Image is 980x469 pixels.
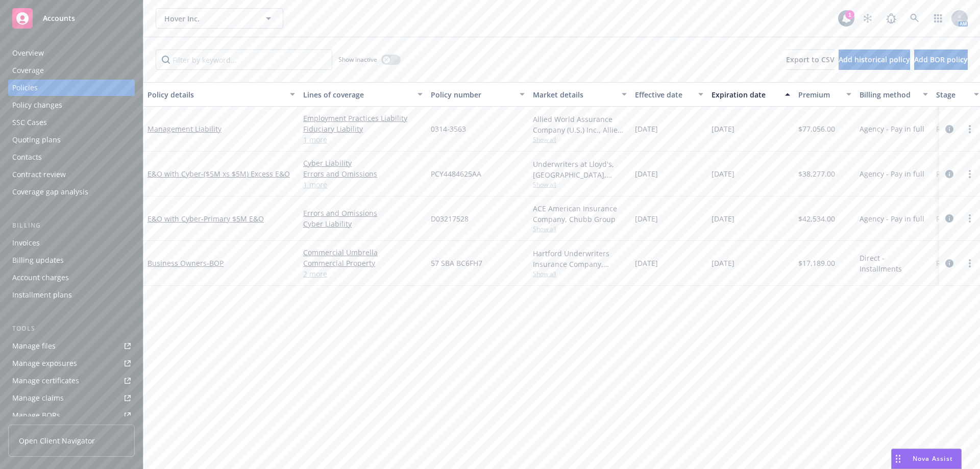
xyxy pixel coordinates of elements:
div: Coverage [12,62,44,79]
a: Billing updates [8,252,135,268]
div: Policies [12,80,38,96]
a: more [964,257,976,269]
div: Installment plans [12,287,72,303]
span: Accounts [43,14,75,22]
div: Underwriters at Lloyd's, [GEOGRAPHIC_DATA], Lloyd's of [GEOGRAPHIC_DATA], Mosaic Americas Insuran... [533,159,627,180]
span: $17,189.00 [798,258,835,268]
span: [DATE] [712,258,734,268]
a: Errors and Omissions [303,168,423,179]
div: SSC Cases [12,114,47,131]
input: Filter by keyword... [156,50,332,70]
a: Report a Bug [881,8,901,29]
div: Manage BORs [12,407,60,424]
span: $77,056.00 [798,124,835,134]
div: Account charges [12,269,69,286]
a: 1 more [303,134,423,145]
a: Manage BORs [8,407,135,424]
div: Coverage gap analysis [12,184,88,200]
span: Agency - Pay in full [860,168,924,179]
div: Tools [8,324,135,334]
span: Open Client Navigator [19,435,95,446]
div: Hartford Underwriters Insurance Company, Hartford Insurance Group [533,248,627,269]
span: [DATE] [635,168,658,179]
span: Show all [533,269,627,278]
span: PCY4484625AA [431,168,481,179]
span: 0314-3563 [431,124,466,134]
span: 57 SBA BC6FH7 [431,258,482,268]
div: Drag to move [892,449,904,468]
span: Add historical policy [839,55,910,64]
button: Market details [529,82,631,107]
div: ACE American Insurance Company, Chubb Group [533,203,627,225]
button: Policy number [427,82,529,107]
a: Cyber Liability [303,158,423,168]
span: $42,534.00 [798,213,835,224]
a: Manage claims [8,390,135,406]
a: circleInformation [943,212,955,225]
button: Billing method [855,82,932,107]
a: Employment Practices Liability [303,113,423,124]
a: circleInformation [943,257,955,269]
span: [DATE] [712,213,734,224]
a: Manage exposures [8,355,135,372]
div: Billing method [860,89,917,100]
a: Contract review [8,166,135,183]
a: Quoting plans [8,132,135,148]
a: circleInformation [943,123,955,135]
span: [DATE] [635,213,658,224]
span: Show all [533,180,627,189]
a: Installment plans [8,287,135,303]
a: Fiduciary Liability [303,124,423,134]
span: - ($5M xs $5M) Excess E&O [201,169,290,179]
div: Policy details [148,89,284,100]
a: 1 more [303,179,423,190]
a: E&O with Cyber [148,169,290,179]
a: Accounts [8,4,135,33]
a: more [964,168,976,180]
a: Stop snowing [857,8,878,29]
span: D03217528 [431,213,469,224]
span: Agency - Pay in full [860,213,924,224]
span: Nova Assist [913,454,953,463]
div: Lines of coverage [303,89,411,100]
span: Export to CSV [786,55,835,64]
a: Invoices [8,235,135,251]
a: E&O with Cyber [148,214,264,224]
span: Hover Inc. [164,13,253,24]
button: Add historical policy [839,50,910,70]
button: Lines of coverage [299,82,427,107]
span: [DATE] [712,124,734,134]
span: Agency - Pay in full [860,124,924,134]
div: Allied World Assurance Company (U.S.) Inc., Allied World Assurance Company (AWAC), RT Specialty I... [533,114,627,135]
div: Manage certificates [12,373,79,389]
div: Policy number [431,89,513,100]
a: Manage certificates [8,373,135,389]
span: Show all [533,135,627,144]
div: Billing [8,220,135,231]
button: Nova Assist [891,449,962,469]
a: Management Liability [148,124,222,134]
a: Commercial Property [303,258,423,268]
span: $38,277.00 [798,168,835,179]
div: Billing updates [12,252,64,268]
a: Manage files [8,338,135,354]
div: 1 [845,10,854,19]
div: Policy changes [12,97,62,113]
span: [DATE] [635,124,658,134]
button: Effective date [631,82,707,107]
div: Overview [12,45,44,61]
a: Commercial Umbrella [303,247,423,258]
span: - BOP [207,258,224,268]
a: SSC Cases [8,114,135,131]
div: Premium [798,89,840,100]
div: Contract review [12,166,66,183]
div: Manage exposures [12,355,77,372]
span: Show inactive [338,55,377,64]
span: - Primary $5M E&O [201,214,264,224]
span: [DATE] [712,168,734,179]
a: Search [904,8,925,29]
div: Manage files [12,338,56,354]
div: Contacts [12,149,42,165]
span: Add BOR policy [914,55,968,64]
